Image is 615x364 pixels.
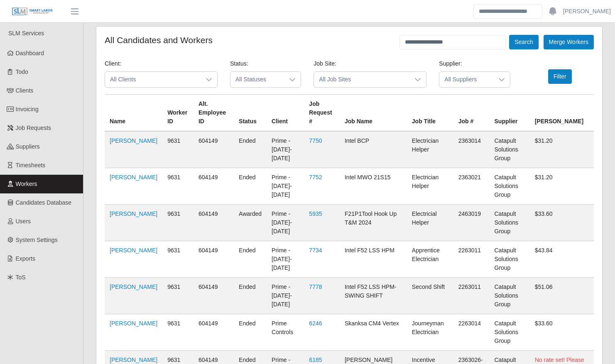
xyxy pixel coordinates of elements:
td: Journeyman Electrician [407,314,453,351]
th: Job Title [407,95,453,132]
label: Job Site: [314,59,336,68]
th: Job Name [340,95,407,132]
input: Search [473,4,542,19]
a: [PERSON_NAME] [110,174,157,181]
td: Prime Controls [267,314,304,351]
label: Status: [230,59,248,68]
span: Exports [16,255,35,262]
span: Suppliers [16,143,40,150]
button: Merge Workers [544,35,594,49]
a: [PERSON_NAME] [563,7,611,16]
td: awarded [234,205,267,241]
span: Candidates Database [16,199,72,206]
td: 604149 [194,168,234,205]
td: 2363021 [453,168,490,205]
a: 7752 [309,174,322,181]
a: [PERSON_NAME] [110,357,157,363]
td: $43.84 [530,241,594,278]
span: Clients [16,87,34,94]
td: ended [234,241,267,278]
td: Catapult Solutions Group [490,314,530,351]
td: 604149 [194,131,234,168]
td: Intel BCP [340,131,407,168]
span: All Suppliers [439,72,493,87]
span: Users [16,218,31,225]
th: Job Request # [304,95,340,132]
a: 6185 [309,357,322,363]
td: ended [234,168,267,205]
td: Catapult Solutions Group [490,278,530,314]
td: ended [234,131,267,168]
td: 604149 [194,278,234,314]
td: Prime - [DATE]-[DATE] [267,131,304,168]
td: Prime - [DATE]-[DATE] [267,205,304,241]
td: ended [234,314,267,351]
a: 7750 [309,137,322,144]
th: Supplier [490,95,530,132]
td: 2463019 [453,205,490,241]
button: Filter [548,69,572,84]
th: Alt. Employee ID [194,95,234,132]
label: Client: [105,59,121,68]
td: F21P1Tool Hook Up T&M 2024 [340,205,407,241]
td: $31.20 [530,131,594,168]
td: 2263011 [453,241,490,278]
td: Catapult Solutions Group [490,205,530,241]
td: Electrician Helper [407,131,453,168]
td: $33.60 [530,205,594,241]
h4: All Candidates and Workers [105,35,213,45]
a: 7778 [309,283,322,290]
a: [PERSON_NAME] [110,210,157,217]
td: Prime - [DATE]-[DATE] [267,168,304,205]
span: Job Requests [16,125,51,131]
a: [PERSON_NAME] [110,283,157,290]
td: 604149 [194,314,234,351]
span: Invoicing [16,106,39,112]
a: 5935 [309,210,322,217]
th: Worker ID [162,95,194,132]
td: Skanksa CM4 Vertex [340,314,407,351]
td: ended [234,278,267,314]
span: Dashboard [16,50,44,56]
span: System Settings [16,237,58,243]
td: 604149 [194,241,234,278]
td: Intel F52 LSS HPM- SWING SHIFT [340,278,407,314]
td: Intel MWO 21S15 [340,168,407,205]
td: Apprentice Electrician [407,241,453,278]
img: SLM Logo [12,7,53,16]
td: 604149 [194,205,234,241]
td: Prime - [DATE]-[DATE] [267,278,304,314]
label: Supplier: [439,59,462,68]
th: Job # [453,95,490,132]
span: ToS [16,274,26,281]
td: Intel F52 LSS HPM [340,241,407,278]
td: 9631 [162,205,194,241]
a: 7734 [309,247,322,254]
a: [PERSON_NAME] [110,137,157,144]
span: Todo [16,68,28,75]
td: 9631 [162,241,194,278]
td: 2263014 [453,314,490,351]
span: All Statuses [230,72,284,87]
th: Name [105,95,162,132]
td: 9631 [162,314,194,351]
th: Client [267,95,304,132]
span: SLM Services [8,30,44,37]
td: 2263011 [453,278,490,314]
a: [PERSON_NAME] [110,247,157,254]
td: Prime - [DATE]-[DATE] [267,241,304,278]
td: 2363014 [453,131,490,168]
td: 9631 [162,131,194,168]
td: Catapult Solutions Group [490,131,530,168]
a: [PERSON_NAME] [110,320,157,327]
td: $51.06 [530,278,594,314]
th: Status [234,95,267,132]
span: All Clients [105,72,201,87]
td: Catapult Solutions Group [490,241,530,278]
td: $33.60 [530,314,594,351]
td: 9631 [162,278,194,314]
button: Search [509,35,538,49]
td: Electricial Helper [407,205,453,241]
td: Second Shift [407,278,453,314]
td: 9631 [162,168,194,205]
